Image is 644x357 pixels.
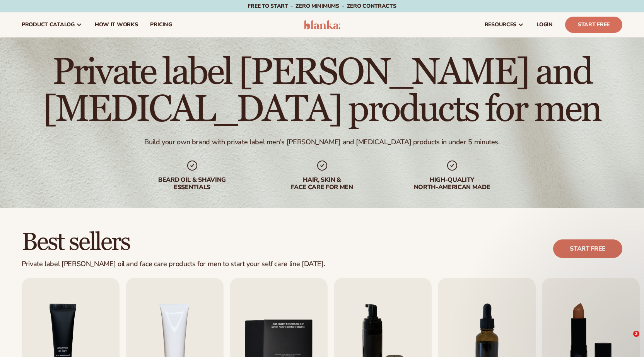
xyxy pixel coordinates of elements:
a: Start Free [565,17,622,33]
a: resources [478,12,530,37]
div: Build your own brand with private label men's [PERSON_NAME] and [MEDICAL_DATA] products in under ... [144,138,499,147]
img: logo [304,20,340,29]
h1: Private label [PERSON_NAME] and [MEDICAL_DATA] products for men [22,54,622,128]
a: pricing [144,12,178,37]
div: Private label [PERSON_NAME] oil and face care products for men to start your self care line [DATE]. [22,260,325,268]
a: How It Works [89,12,144,37]
div: High-quality North-american made [403,176,502,191]
h2: Best sellers [22,229,325,255]
span: How It Works [95,22,138,28]
div: hair, skin & face care for men [273,176,372,191]
a: LOGIN [530,12,559,37]
a: product catalog [15,12,89,37]
span: pricing [150,22,172,28]
span: LOGIN [536,22,553,28]
div: beard oil & shaving essentials [143,176,242,191]
span: resources [485,22,516,28]
span: 2 [633,331,639,337]
iframe: Intercom live chat [617,331,636,349]
span: Free to start · ZERO minimums · ZERO contracts [248,2,396,10]
span: product catalog [22,22,75,28]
